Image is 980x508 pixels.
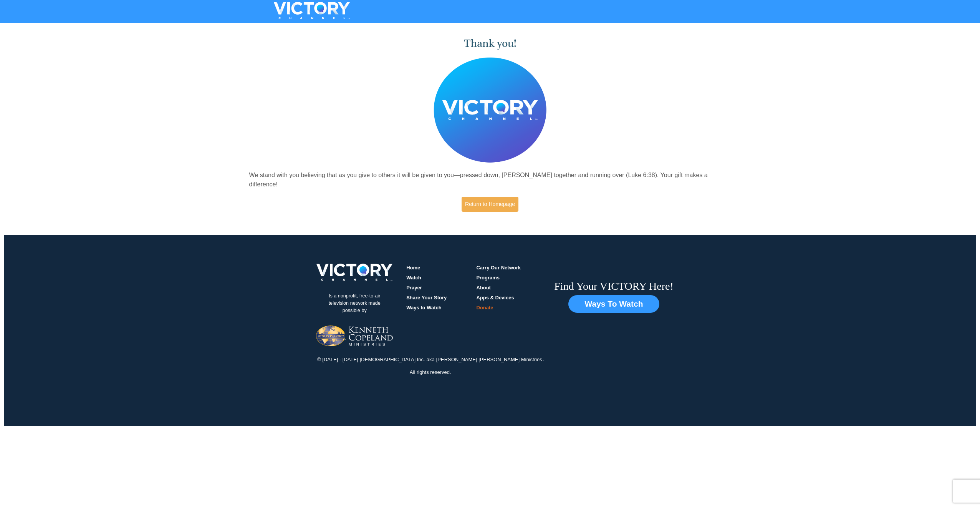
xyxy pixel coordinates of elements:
img: Believer's Voice of Victory Network [434,57,547,163]
h6: Find Your VICTORY Here! [554,280,674,293]
h1: Thank you! [249,37,731,50]
a: Watch [406,275,421,281]
a: Ways to Watch [406,305,442,310]
p: © [DATE] - [DATE] [316,356,359,364]
p: [PERSON_NAME] [PERSON_NAME] Ministries [435,356,543,364]
a: Apps & Devices [476,295,514,300]
img: victory-logo.png [306,264,402,281]
a: Share Your Story [406,295,447,300]
p: All rights reserved. [409,369,452,376]
a: Return to Homepage [462,197,518,212]
p: Is a nonprofit, free-to-air television network made possible by [316,287,393,320]
div: . [306,350,554,387]
a: Prayer [406,285,422,291]
img: Jesus-is-Lord-logo.png [316,325,393,346]
a: About [476,285,491,291]
p: We stand with you believing that as you give to others it will be given to you—pressed down, [PER... [249,171,731,189]
a: Donate [476,305,493,310]
a: Home [406,265,420,271]
p: aka [426,356,435,364]
img: VICTORYTHON - VICTORY Channel [264,2,360,19]
a: Carry Our Network [476,265,521,271]
button: Ways To Watch [568,295,659,313]
a: Programs [476,275,500,281]
p: [DEMOGRAPHIC_DATA] Inc. [359,356,426,364]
